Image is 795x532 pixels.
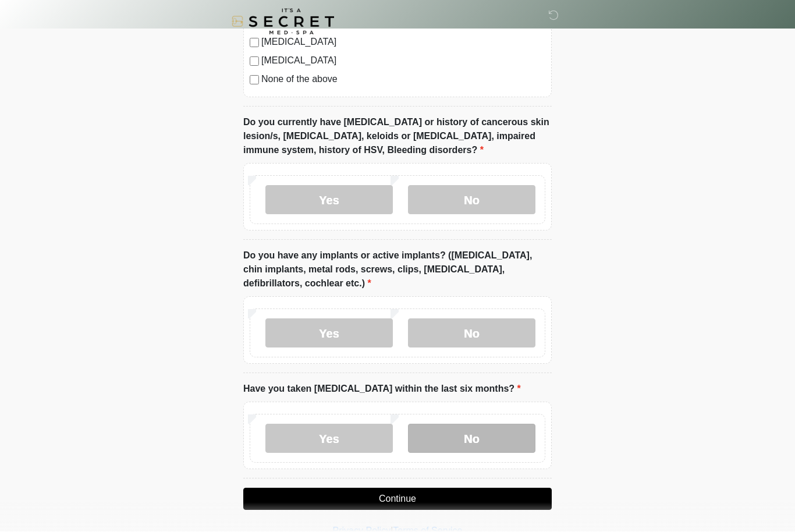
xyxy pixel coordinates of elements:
label: [MEDICAL_DATA] [261,54,545,68]
input: None of the above [250,76,259,85]
label: No [408,186,535,215]
label: Do you currently have [MEDICAL_DATA] or history of cancerous skin lesion/s, [MEDICAL_DATA], keloi... [243,116,552,158]
input: [MEDICAL_DATA] [250,57,259,66]
label: None of the above [261,73,545,87]
label: Yes [265,186,393,215]
label: Have you taken [MEDICAL_DATA] within the last six months? [243,382,521,396]
img: It's A Secret Med Spa Logo [232,9,334,35]
button: Continue [243,488,552,510]
label: Yes [265,319,393,348]
label: No [408,424,535,453]
label: No [408,319,535,348]
label: Yes [265,424,393,453]
label: Do you have any implants or active implants? ([MEDICAL_DATA], chin implants, metal rods, screws, ... [243,249,552,291]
